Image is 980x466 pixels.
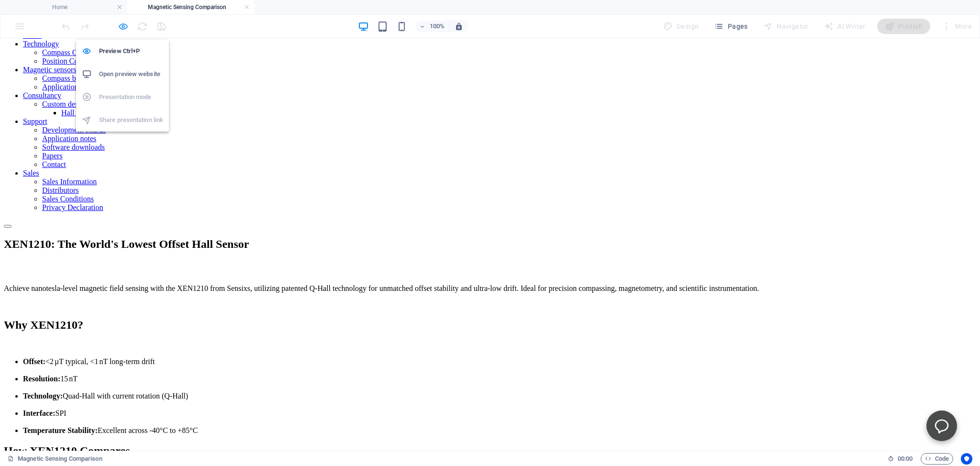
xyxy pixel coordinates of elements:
button: 100% [415,21,449,32]
button: Usercentrics [961,453,972,465]
h6: 100% [430,21,445,32]
i: On resize automatically adjust zoom level to fit chosen device. [455,22,463,31]
h6: Open preview website [99,68,163,80]
span: 00 00 [898,453,913,465]
button: Pages [710,19,751,34]
h6: Session time [888,453,913,465]
a: Click to cancel selection. Double-click to open Pages [8,453,102,465]
h4: Magnetic Sensing Comparison [127,2,255,12]
div: Design (Ctrl+Alt+Y) [659,19,703,34]
span: : [904,455,906,462]
h6: Preview Ctrl+P [99,45,163,57]
button: Open chatbot window [926,372,957,403]
span: Code [925,453,949,465]
button: Code [921,453,953,465]
span: Pages [714,22,747,31]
